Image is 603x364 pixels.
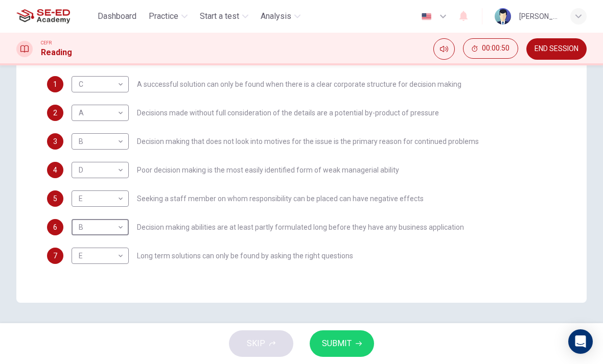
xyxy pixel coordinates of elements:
[137,166,399,174] span: Poor decision making is the most easily identified form of weak managerial ability
[526,38,587,60] button: END SESSION
[149,10,178,22] span: Practice
[16,6,70,27] img: SE-ED Academy logo
[463,38,518,59] button: 00:00:50
[433,38,455,60] div: Mute
[257,7,305,26] button: Analysis
[519,10,558,22] div: [PERSON_NAME]
[420,13,433,20] img: en
[53,138,57,145] span: 3
[98,10,136,22] span: Dashboard
[137,81,461,88] span: A successful solution can only be found when there is a clear corporate structure for decision ma...
[535,45,578,53] span: END SESSION
[72,70,125,99] div: C
[137,138,479,145] span: Decision making that does not look into motives for the issue is the primary reason for continued...
[137,252,353,259] span: Long term solutions can only be found by asking the right questions
[53,166,57,174] span: 4
[261,10,291,22] span: Analysis
[53,109,57,116] span: 2
[568,329,593,354] div: Open Intercom Messenger
[72,213,125,242] div: B
[72,156,125,185] div: D
[137,109,439,116] span: Decisions made without full consideration of the details are a potential by-product of pressure
[310,330,374,357] button: SUBMIT
[145,7,192,26] button: Practice
[53,195,57,202] span: 5
[72,99,125,128] div: A
[482,44,509,53] span: 00:00:50
[137,195,424,202] span: Seeking a staff member on whom responsibility can be placed can have negative effects
[16,6,94,27] a: SE-ED Academy logo
[94,7,141,26] button: Dashboard
[200,10,239,22] span: Start a test
[137,224,464,231] span: Decision making abilities are at least partly formulated long before they have any business appli...
[322,336,352,351] span: SUBMIT
[53,224,57,231] span: 6
[463,38,518,60] div: Hide
[53,81,57,88] span: 1
[495,8,511,25] img: Profile picture
[41,39,52,46] span: CEFR
[196,7,252,26] button: Start a test
[72,241,125,271] div: E
[41,46,72,59] h1: Reading
[72,127,125,156] div: B
[72,184,125,213] div: E
[53,252,57,259] span: 7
